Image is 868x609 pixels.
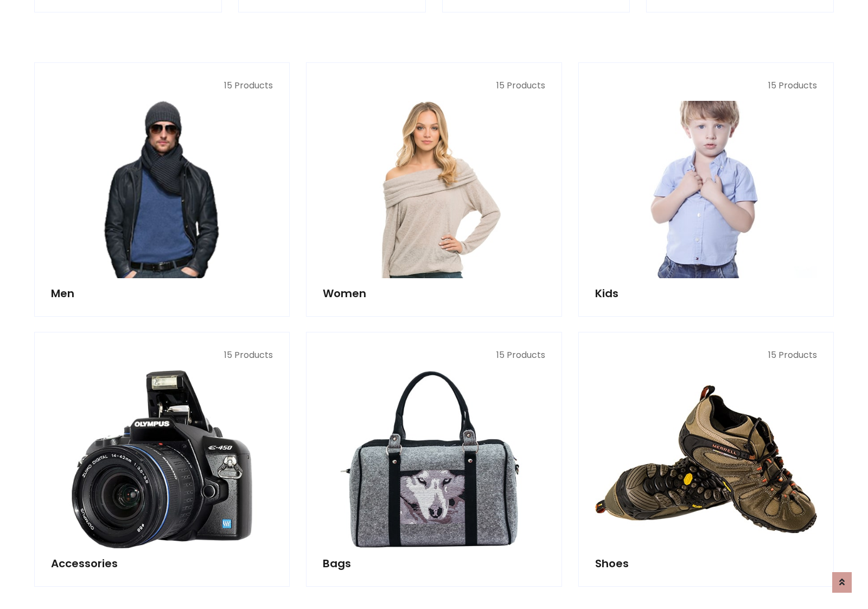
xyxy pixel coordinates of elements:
[595,287,817,300] h5: Kids
[595,557,817,570] h5: Shoes
[323,79,545,92] p: 15 Products
[51,349,273,362] p: 15 Products
[51,557,273,570] h5: Accessories
[595,79,817,92] p: 15 Products
[51,287,273,300] h5: Men
[323,349,545,362] p: 15 Products
[323,557,545,570] h5: Bags
[323,287,545,300] h5: Women
[595,349,817,362] p: 15 Products
[51,79,273,92] p: 15 Products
